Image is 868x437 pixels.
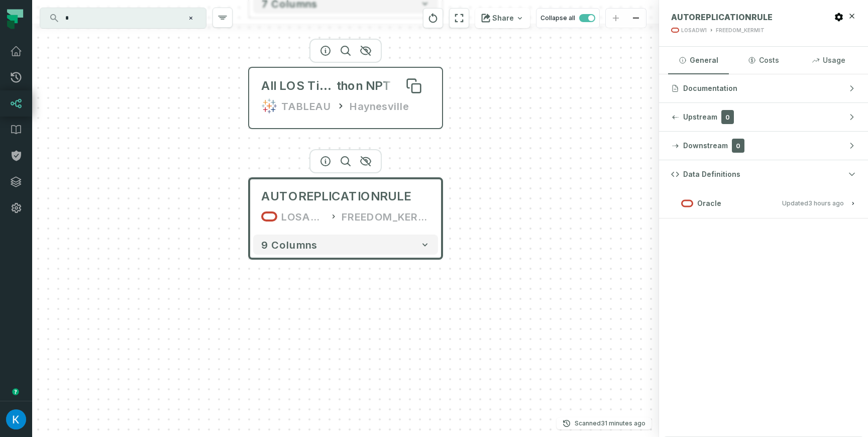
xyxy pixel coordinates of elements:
button: Data Definitions [659,160,868,188]
span: Oracle [697,198,721,208]
div: Tooltip anchor [11,387,20,396]
div: LOSADW1 [281,208,325,225]
button: Downstream0 [659,132,868,160]
button: Scanned[DATE] 10:03:08 AM [557,417,652,429]
button: General [668,47,729,74]
span: 9 columns [261,239,317,251]
span: 0 [721,110,734,124]
span: AUTOREPLICATIONRULE [261,188,411,204]
div: LOSADW1 [681,27,707,34]
div: FREEDOM_KERMIT [342,208,430,225]
span: Downstream [683,141,728,151]
div: TABLEAU [281,98,332,114]
button: Usage [798,47,859,74]
span: Upstream [683,112,717,122]
button: Collapse all [536,8,600,28]
button: Documentation [659,74,868,102]
div: FREEDOM_KERMIT [716,27,765,34]
button: OracleUpdated[DATE] 7:03:08 AM [671,196,856,210]
relative-time: Aug 27, 2025, 7:03 AM GMT+3 [808,199,844,207]
button: zoom out [626,9,646,28]
img: avatar of Kosta Shougaev [6,409,26,429]
span: 0 [732,139,744,153]
span: Data Definitions [683,169,740,179]
relative-time: Aug 27, 2025, 10:03 AM GMT+3 [601,419,645,427]
button: Share [475,8,530,28]
p: Scanned [575,418,645,428]
button: Clear search query [186,13,196,23]
div: Haynesville [350,98,409,114]
span: Updated [782,199,844,207]
span: All LOS Time @ Ae [261,78,337,94]
span: AUTOREPLICATIONRULE [671,12,773,22]
button: Costs [733,47,794,74]
div: All LOS Time @ Aethon NPT Donut [261,78,430,94]
button: Upstream0 [659,103,868,131]
span: Documentation [683,83,737,93]
span: thon NPT Donut [337,78,430,94]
